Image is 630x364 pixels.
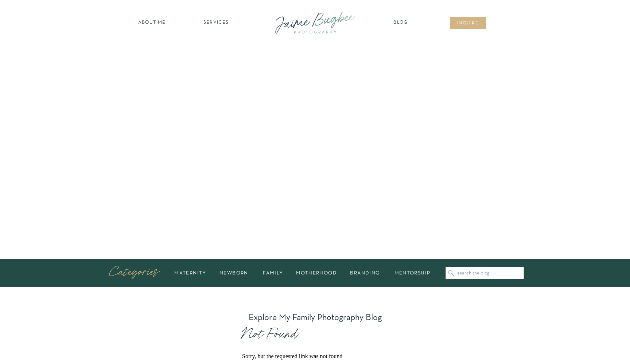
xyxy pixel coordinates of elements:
[214,271,254,275] a: newborn
[242,353,388,359] p: Sorry, but the requested link was not found
[293,271,340,275] a: motherhood
[258,271,288,275] a: family
[453,20,483,27] a: inqUIre
[109,265,164,281] p: Categories
[392,19,410,27] a: Blog
[245,312,385,323] h1: Explore My Family Photography Blog
[171,271,209,275] a: maternity
[457,270,520,276] input: search the blog
[390,271,435,275] a: mentorship
[242,325,388,343] h1: Not Found
[136,19,168,27] a: about ME
[195,19,237,27] a: SERVICES
[345,271,385,275] a: branding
